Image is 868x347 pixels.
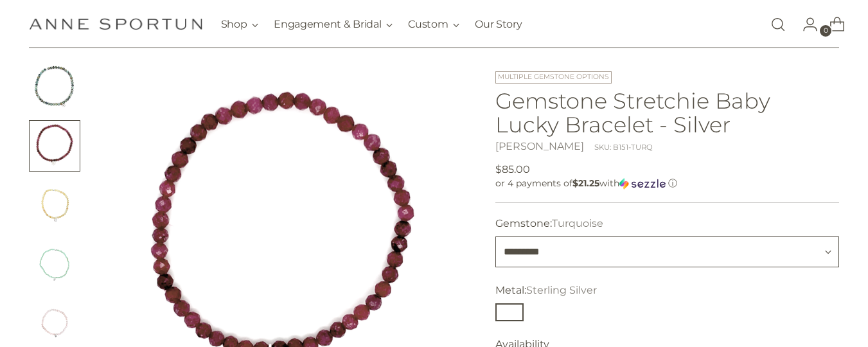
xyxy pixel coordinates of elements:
[495,216,603,231] label: Gemstone:
[274,10,393,39] button: Engagement & Bridal
[572,177,599,189] span: $21.25
[29,120,80,172] button: Change image to image 2
[495,89,840,136] h1: Gemstone Stretchie Baby Lucky Bracelet - Silver
[495,177,840,190] div: or 4 payments of with
[765,12,791,37] a: Open search modal
[619,178,666,190] img: Sezzle
[29,18,202,30] a: Anne Sportun Fine Jewellery
[820,25,831,37] span: 0
[594,142,653,153] div: SKU: B151-TURQ
[29,61,80,112] button: Change image to image 1
[495,177,840,190] div: or 4 payments of$21.25withSezzle Click to learn more about Sezzle
[792,12,818,37] a: Go to the account page
[495,140,584,152] a: [PERSON_NAME]
[526,284,597,296] span: Sterling Silver
[819,12,845,37] a: Open cart modal
[29,179,80,231] button: Change image to image 3
[475,10,522,39] a: Our Story
[495,283,597,298] label: Metal:
[552,217,603,229] span: Turquoise
[495,162,530,177] span: $85.00
[29,238,80,290] button: Change image to image 4
[495,303,524,321] button: Sterling Silver
[221,10,259,39] button: Shop
[408,10,459,39] button: Custom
